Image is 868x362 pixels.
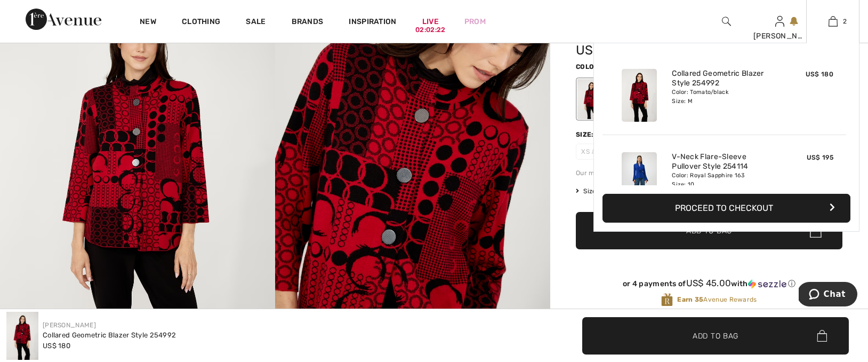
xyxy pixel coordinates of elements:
[775,16,784,26] a: Sign In
[748,279,786,289] img: Sezzle
[464,16,486,27] a: Prom
[807,154,833,161] span: US$ 195
[602,194,850,223] button: Proceed to Checkout
[622,152,657,205] img: V-Neck Flare-Sleeve Pullover Style 254114
[753,30,806,42] div: [PERSON_NAME]
[592,149,597,154] img: ring-m.svg
[672,152,777,171] a: V-Neck Flare-Sleeve Pullover Style 254114
[817,330,827,342] img: Bag.svg
[576,212,842,249] button: Add to Bag
[26,9,101,30] img: 1ère Avenue
[677,296,703,303] strong: Earn 35
[349,17,396,28] span: Inspiration
[582,317,849,355] button: Add to Bag
[807,15,859,28] a: 2
[693,330,738,341] span: Add to Bag
[576,278,842,289] div: or 4 payments of with
[843,17,847,26] span: 2
[799,282,857,309] iframe: Opens a widget where you can chat to one of our agents
[576,144,602,160] span: XS
[672,69,777,88] a: Collared Geometric Blazer Style 254992
[829,15,838,28] img: My Bag
[672,88,777,105] div: Color: Tomato/black Size: M
[622,69,657,122] img: Collared Geometric Blazer Style 254992
[422,16,439,27] a: Live02:02:22
[677,295,757,304] span: Avenue Rewards
[576,43,626,58] span: US$ 180
[140,17,156,28] a: New
[661,293,673,307] img: Avenue Rewards
[576,63,601,70] span: Color:
[576,130,596,139] div: Size:
[686,278,732,288] span: US$ 45.00
[577,79,605,119] div: Tomato/black
[806,70,833,78] span: US$ 180
[43,330,176,341] div: Collared Geometric Blazer Style 254992
[672,171,777,188] div: Color: Royal Sapphire 163 Size: 10
[775,15,784,28] img: My Info
[292,17,324,28] a: Brands
[722,15,731,28] img: search the website
[6,312,38,360] img: Collared Geometric Blazer Style 254992
[182,17,220,28] a: Clothing
[43,342,70,350] span: US$ 180
[576,186,616,196] span: Size Guide
[415,25,445,35] div: 02:02:22
[576,278,842,293] div: or 4 payments ofUS$ 45.00withSezzle Click to learn more about Sezzle
[246,17,266,28] a: Sale
[43,321,96,329] a: [PERSON_NAME]
[576,168,842,178] div: Our model is 5'9"/175 cm and wears a size 6.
